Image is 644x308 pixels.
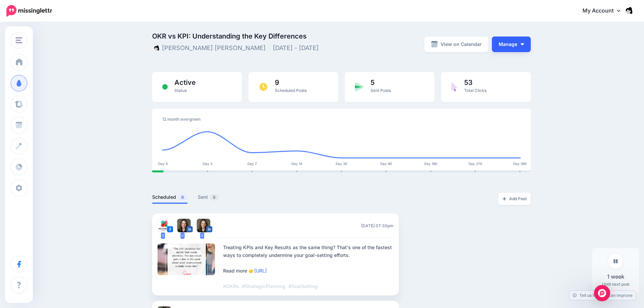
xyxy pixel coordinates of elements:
[607,273,624,281] span: 1 week
[331,162,352,166] div: Day 30
[162,115,521,123] div: 12 month evergreen
[242,283,285,289] span: #StrategicPlanning
[492,37,531,52] button: Manage
[464,79,486,86] span: 53
[223,283,239,289] span: #OKRs
[259,82,268,92] img: clock.png
[569,291,636,300] a: Tell us how we can improve
[273,43,322,53] li: [DATE] - [DATE]
[510,162,530,166] div: Day 365
[152,193,188,201] a: Scheduled9
[275,79,307,86] span: 9
[177,219,191,232] img: 1747708894787-72000.png
[498,193,531,205] a: Add Post
[181,233,185,239] span: 0
[451,82,457,92] img: pointer-purple.png
[287,162,307,166] div: Day 14
[197,219,210,232] img: 1747708894787-72000.png
[371,88,391,93] span: Sent Posts
[206,226,212,232] img: linkedin-square.png
[187,226,193,232] img: linkedin-square.png
[371,79,391,86] span: 5
[16,37,22,43] img: menu.png
[592,248,639,293] div: Until next post
[174,79,196,86] span: Active
[6,5,52,17] img: Missinglettr
[465,162,485,166] div: Day 270
[200,233,204,239] span: 0
[158,219,171,232] img: 291631333_464809612316939_1702899811763182457_n-bsa127698.png
[161,233,165,239] span: 0
[376,162,396,166] div: Day 90
[288,283,318,289] span: #GoalSetting
[521,43,524,45] img: arrow-down-white.png
[424,37,488,52] a: View on Calendar
[242,162,262,166] div: Day 7
[153,162,173,166] div: Day 0
[421,162,441,166] div: Day 180
[594,285,610,301] div: Open Intercom Messenger
[431,41,438,48] img: calendar-grey-darker.png
[198,193,219,201] a: Sent5
[174,88,187,93] span: Status
[464,88,486,93] span: Total Clicks
[210,194,219,200] span: 5
[576,3,634,19] a: My Account
[254,268,267,274] a: [URL]
[275,88,307,93] span: Scheduled Posts
[167,226,173,232] img: facebook-square.png
[197,162,218,166] div: Day 3
[361,222,393,229] span: [DATE] 07:30pm
[502,197,506,201] img: plus-grey-dark.png
[152,43,269,53] li: [PERSON_NAME] [PERSON_NAME]
[178,194,187,200] span: 9
[223,243,393,290] div: Treating KPIs and Key Results as the same thing? That's one of the fastest ways to completely und...
[355,82,364,91] img: paper-plane-green.png
[152,33,401,40] span: OKR vs KPI: Understanding the Key Differences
